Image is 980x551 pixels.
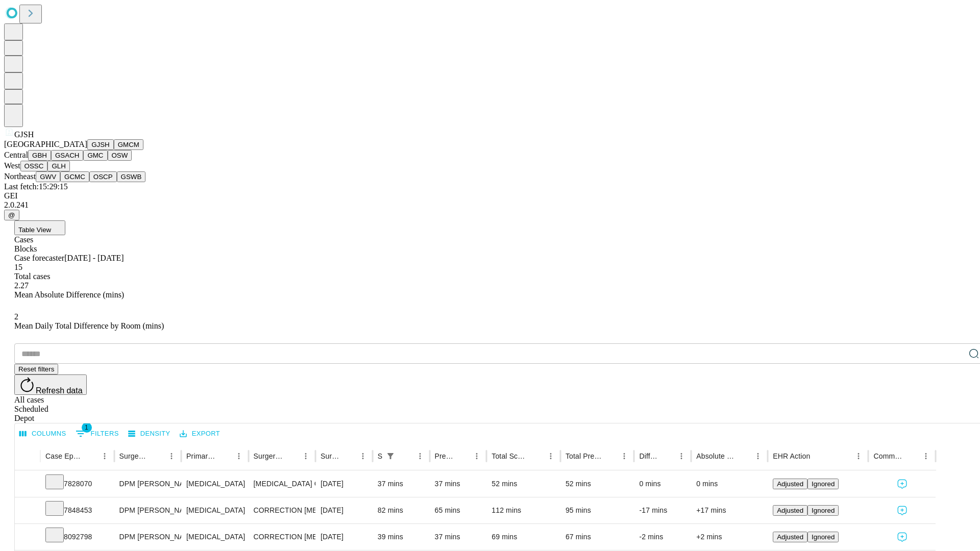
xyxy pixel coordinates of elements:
div: +2 mins [696,524,763,550]
button: Sort [83,449,97,463]
div: Surgery Date [321,452,340,460]
div: 2.0.241 [4,201,976,210]
div: [DATE] [321,497,367,523]
div: DPM [PERSON_NAME] [PERSON_NAME] [119,497,176,523]
div: 0 mins [696,471,763,497]
span: Adjusted [777,507,803,514]
span: Last fetch: 15:29:15 [4,182,68,191]
button: Reset filters [14,364,58,374]
div: Total Scheduled Duration [492,452,528,460]
button: Sort [150,449,164,463]
button: Ignored [807,532,839,542]
span: [GEOGRAPHIC_DATA] [4,140,87,148]
div: 37 mins [435,524,482,550]
div: DPM [PERSON_NAME] [PERSON_NAME] [119,524,176,550]
button: Sort [399,449,413,463]
div: [MEDICAL_DATA] [186,524,243,550]
button: OSSC [20,161,48,171]
button: Menu [751,449,765,463]
button: Menu [919,449,933,463]
button: Expand [20,502,35,520]
button: Menu [413,449,427,463]
button: Menu [356,449,370,463]
button: GSWB [117,171,146,182]
div: Case Epic Id [45,452,82,460]
div: 112 mins [492,497,555,523]
button: Expand [20,475,35,493]
button: OSW [108,150,132,161]
div: 7848453 [45,497,109,523]
div: 1 active filter [383,449,398,463]
span: 2 [14,312,18,321]
div: 95 mins [566,497,629,523]
div: Comments [873,452,903,460]
button: GBH [28,150,51,161]
span: @ [8,211,15,219]
button: Menu [232,449,246,463]
button: Sort [660,449,674,463]
button: Sort [529,449,544,463]
div: Surgeon Name [119,452,149,460]
button: GSACH [51,150,83,161]
span: [DATE] - [DATE] [64,254,124,262]
div: 52 mins [492,471,555,497]
span: Mean Daily Total Difference by Room (mins) [14,321,164,330]
button: Select columns [17,426,69,442]
div: Scheduled In Room Duration [378,452,382,460]
span: Adjusted [777,533,803,541]
button: Sort [904,449,919,463]
div: 7828070 [45,471,109,497]
div: 82 mins [378,497,425,523]
button: @ [4,210,19,220]
button: Menu [617,449,631,463]
div: Surgery Name [254,452,283,460]
button: Menu [851,449,866,463]
div: Primary Service [186,452,216,460]
div: 39 mins [378,524,425,550]
button: Show filters [73,425,121,442]
span: Refresh data [36,386,83,395]
span: Total cases [14,272,50,281]
button: Ignored [807,479,839,489]
div: Total Predicted Duration [566,452,602,460]
div: 65 mins [435,497,482,523]
button: GJSH [87,139,114,150]
div: GEI [4,191,976,201]
button: Menu [674,449,689,463]
button: Menu [470,449,484,463]
button: Export [177,426,223,442]
button: Sort [811,449,825,463]
button: GMC [83,150,107,161]
button: Menu [164,449,179,463]
button: Refresh data [14,374,87,395]
span: Case forecaster [14,254,64,262]
div: Absolute Difference [696,452,736,460]
button: GLH [47,161,69,171]
span: Ignored [812,507,835,514]
button: Sort [284,449,299,463]
div: 37 mins [378,471,425,497]
button: Adjusted [773,479,807,489]
div: DPM [PERSON_NAME] [PERSON_NAME] [119,471,176,497]
div: [MEDICAL_DATA] COMPLETE EXCISION 5TH [MEDICAL_DATA] HEAD [254,471,310,497]
div: CORRECTION [MEDICAL_DATA], RESECTION [MEDICAL_DATA] BASE [254,497,310,523]
span: Northeast [4,172,36,181]
div: CORRECTION [MEDICAL_DATA] [254,524,310,550]
button: Sort [737,449,751,463]
span: Ignored [812,533,835,541]
div: 69 mins [492,524,555,550]
div: [DATE] [321,471,367,497]
button: Sort [603,449,617,463]
button: Adjusted [773,505,807,516]
div: [MEDICAL_DATA] [186,497,243,523]
div: EHR Action [773,452,810,460]
div: -2 mins [639,524,686,550]
div: 37 mins [435,471,482,497]
button: GMCM [114,139,143,150]
div: [DATE] [321,524,367,550]
button: GCMC [60,171,89,182]
span: 1 [82,422,92,433]
span: Table View [18,226,51,234]
span: GJSH [14,130,34,139]
span: 15 [14,263,22,271]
